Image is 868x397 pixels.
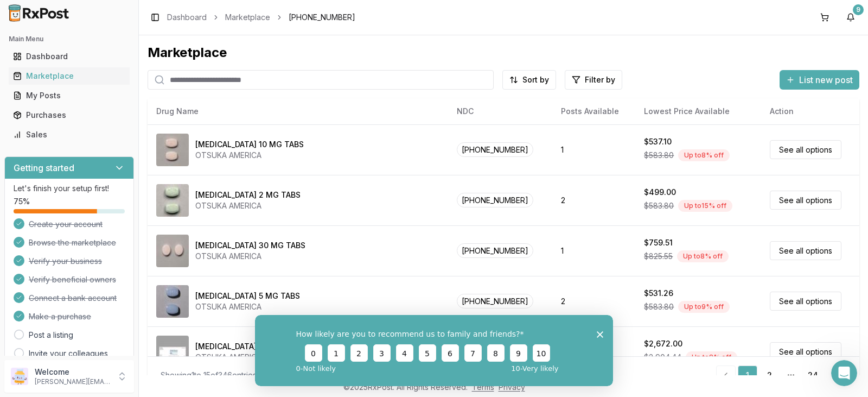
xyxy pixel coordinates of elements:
[759,366,779,385] a: 2
[9,125,130,144] a: Sales
[4,106,134,124] button: Purchases
[552,98,636,124] th: Posts Available
[565,70,622,90] button: Filter by
[13,90,125,101] div: My Posts
[195,240,305,251] div: [MEDICAL_DATA] 30 MG TABS
[799,73,853,86] span: List new post
[29,330,73,341] a: Post a listing
[167,12,207,23] a: Dashboard
[644,237,673,248] div: $759.51
[167,12,355,23] nav: breadcrumb
[289,12,355,23] span: [PHONE_NUMBER]
[13,71,125,81] div: Marketplace
[853,4,864,15] div: 9
[35,367,110,377] p: Welcome
[13,110,125,121] div: Purchases
[644,288,673,299] div: $531.26
[770,342,841,361] a: See all options
[156,134,189,166] img: Abilify 10 MG TABS
[457,193,533,207] span: [PHONE_NUMBER]
[472,382,494,392] a: Terms
[522,74,549,85] span: Sort by
[161,370,257,381] div: Showing 1 to 15 of 346 entries
[14,196,30,207] span: 75 %
[29,274,116,285] span: Verify beneficial owners
[678,200,732,212] div: Up to 15 % off
[644,338,682,349] div: $2,672.00
[552,276,636,326] td: 2
[686,351,737,363] div: Up to 8 % off
[678,301,730,313] div: Up to 9 % off
[29,256,102,267] span: Verify your business
[716,366,846,385] nav: pagination
[552,175,636,225] td: 2
[148,44,859,61] div: Marketplace
[4,87,134,104] button: My Posts
[14,183,125,194] p: Let's finish your setup first!
[738,366,757,385] a: 1
[4,67,134,85] button: Marketplace
[552,124,636,175] td: 1
[35,377,110,386] p: [PERSON_NAME][EMAIL_ADDRESS][DOMAIN_NAME]
[195,341,350,352] div: [MEDICAL_DATA] Maintena 400 MG PRSY
[29,219,103,230] span: Create your account
[255,315,613,386] iframe: Survey from RxPost
[644,251,673,262] span: $825.55
[29,293,117,304] span: Connect a bank account
[195,139,304,150] div: [MEDICAL_DATA] 10 MG TABS
[780,70,859,90] button: List new post
[9,35,130,43] h2: Main Menu
[195,150,304,161] div: OTSUKA AMERICA
[502,70,556,90] button: Sort by
[13,129,125,140] div: Sales
[770,241,841,260] a: See all options
[644,150,674,161] span: $583.80
[14,161,74,174] h3: Getting started
[29,348,108,359] a: Invite your colleagues
[803,366,822,385] a: 24
[11,368,28,385] img: User avatar
[156,285,189,318] img: Abilify 5 MG TABS
[457,142,533,157] span: [PHONE_NUMBER]
[448,98,552,124] th: NDC
[4,4,74,22] img: RxPost Logo
[499,382,525,392] a: Privacy
[156,184,189,217] img: Abilify 2 MG TABS
[644,136,672,147] div: $537.10
[195,251,305,262] div: OTSUKA AMERICA
[156,336,189,368] img: Abilify Maintena 400 MG PRSY
[4,126,134,143] button: Sales
[225,12,270,23] a: Marketplace
[9,47,130,66] a: Dashboard
[644,187,676,198] div: $499.00
[195,190,301,200] div: [MEDICAL_DATA] 2 MG TABS
[644,352,681,363] span: $2,904.44
[552,225,636,276] td: 1
[156,235,189,267] img: Abilify 30 MG TABS
[644,301,674,312] span: $583.80
[29,311,91,322] span: Make a purchase
[842,9,859,26] button: 9
[457,294,533,308] span: [PHONE_NUMBER]
[831,360,857,386] iframe: Intercom live chat
[13,51,125,62] div: Dashboard
[585,74,615,85] span: Filter by
[780,75,859,86] a: List new post
[195,200,301,211] div: OTSUKA AMERICA
[195,301,300,312] div: OTSUKA AMERICA
[29,237,116,248] span: Browse the marketplace
[457,243,533,258] span: [PHONE_NUMBER]
[195,352,350,363] div: OTSUKA AMERICA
